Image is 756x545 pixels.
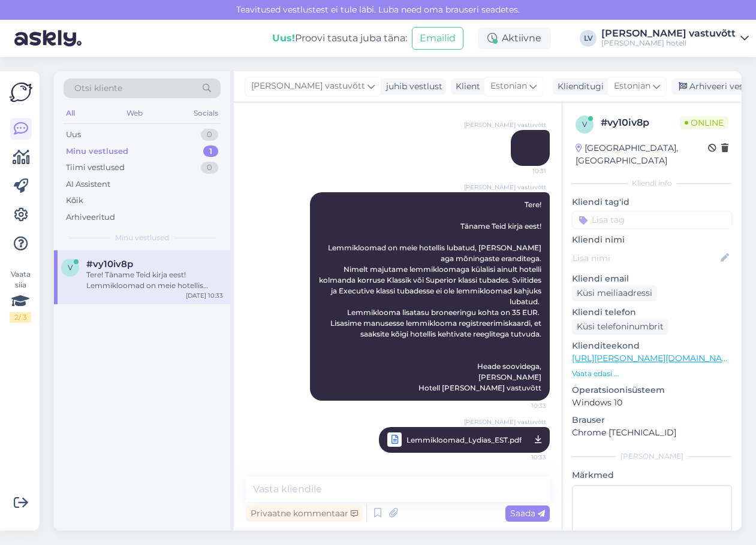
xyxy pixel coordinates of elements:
span: 10:33 [501,450,546,465]
div: [GEOGRAPHIC_DATA], [GEOGRAPHIC_DATA] [576,142,708,167]
span: Minu vestlused [115,232,169,243]
span: [PERSON_NAME] vastuvõtt [251,80,365,93]
button: Emailid [412,27,463,50]
div: Minu vestlused [66,146,128,158]
div: [DATE] 10:33 [186,291,223,300]
div: Kõik [66,195,83,207]
p: Vaata edasi ... [572,368,732,379]
div: # vy10iv8p [601,116,680,130]
div: Socials [191,105,221,121]
div: 2 / 3 [10,312,31,323]
div: Klienditugi [553,80,604,93]
div: Tiimi vestlused [66,162,125,174]
div: Aktiivne [478,28,551,49]
span: v [68,263,73,272]
div: Privaatne kommentaar [246,505,363,522]
div: AI Assistent [66,178,110,190]
div: [PERSON_NAME] hotell [601,38,736,48]
a: [PERSON_NAME] vastuvõtt[PERSON_NAME] hotell [601,29,749,48]
div: LV [580,30,597,47]
span: [PERSON_NAME] vastuvõtt [464,417,546,426]
p: Klienditeekond [572,340,732,352]
img: Askly Logo [10,81,32,104]
p: Märkmed [572,469,732,482]
div: Arhiveeritud [66,211,115,223]
span: v [582,120,587,129]
span: Estonian [490,80,527,93]
span: Otsi kliente [74,82,122,95]
div: Kliendi info [572,178,732,189]
p: Kliendi nimi [572,234,732,246]
p: Kliendi tag'id [572,196,732,208]
span: [PERSON_NAME] vastuvõtt [464,120,546,129]
div: Web [124,105,145,121]
div: juhib vestlust [381,80,442,93]
div: Klient [451,80,480,93]
a: [URL][PERSON_NAME][DOMAIN_NAME] [572,353,737,364]
div: Uus [66,129,81,141]
p: Operatsioonisüsteem [572,384,732,396]
span: 10:31 [501,166,546,175]
input: Lisa tag [572,211,732,229]
div: 0 [201,129,218,141]
span: Estonian [614,80,650,93]
span: 10:33 [501,401,546,410]
span: Saada [510,508,545,519]
div: 1 [203,146,218,158]
div: [PERSON_NAME] [572,451,732,462]
p: Chrome [TECHNICAL_ID] [572,426,732,439]
div: All [64,105,77,121]
div: Küsi telefoninumbrit [572,319,668,335]
div: Tere! Täname Teid kirja eest! Lemmikloomad on meie hotellis lubatud, [PERSON_NAME] aga mõningaste... [86,270,223,291]
p: Windows 10 [572,396,732,409]
p: Brauser [572,414,732,426]
div: [PERSON_NAME] vastuvõtt [601,29,736,38]
div: Vaata siia [10,269,31,323]
p: Kliendi telefon [572,306,732,319]
div: Küsi meiliaadressi [572,285,657,301]
a: [PERSON_NAME] vastuvõttLemmikloomad_Lydias_EST.pdf10:33 [379,427,550,453]
b: Uus! [272,32,295,44]
span: [PERSON_NAME] vastuvõtt [464,183,546,192]
div: 0 [201,162,218,174]
span: Online [680,116,728,129]
input: Lisa nimi [573,252,718,265]
p: Kliendi email [572,272,732,285]
span: Lemmikloomad_Lydias_EST.pdf [406,432,522,447]
span: #vy10iv8p [86,259,133,270]
div: Proovi tasuta juba täna: [272,31,407,46]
